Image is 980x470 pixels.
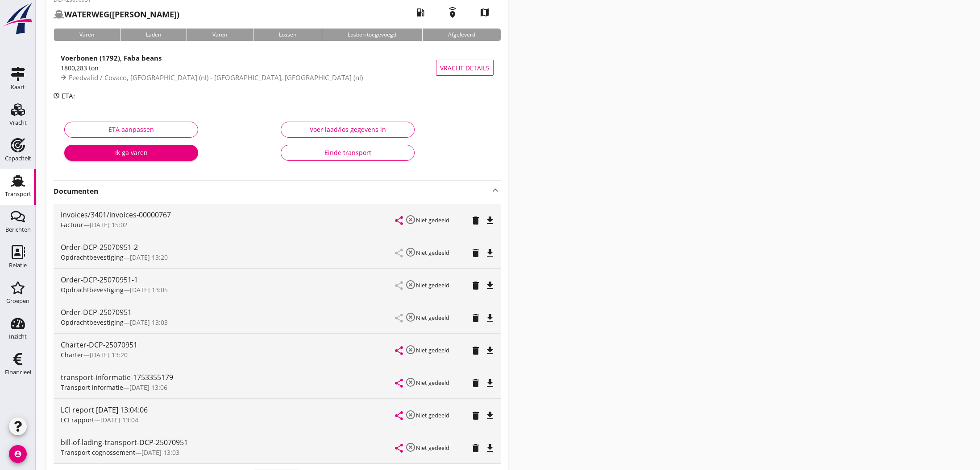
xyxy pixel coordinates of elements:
[9,445,27,463] i: account_circle
[61,351,83,359] span: Charter
[405,312,416,323] i: highlight_off
[61,318,124,327] span: Opdrachtbevestiging
[61,416,94,424] span: LCI rapport
[61,242,395,253] div: Order-DCP-25070951-2
[61,220,395,229] div: —
[485,313,495,323] i: file_download
[281,145,415,161] button: Einde transport
[9,334,27,339] div: Inzicht
[71,148,191,157] div: Ik ga varen
[485,345,495,356] i: file_download
[485,443,495,454] i: file_download
[470,248,481,258] i: delete
[61,448,395,457] div: —
[61,285,395,294] div: —
[253,29,322,41] div: Lossen
[416,314,449,322] small: Niet gedeeld
[416,249,449,257] small: Niet gedeeld
[54,48,501,87] a: Voerbonen (1792), Faba beans1800,283 tonFeedvalid / Covaco, [GEOGRAPHIC_DATA] (nl) - [GEOGRAPHIC_...
[64,122,198,138] button: ETA aanpassen
[405,344,416,355] i: highlight_off
[61,274,395,285] div: Order-DCP-25070951-1
[130,253,168,262] span: [DATE] 13:20
[5,191,31,197] div: Transport
[440,63,490,73] span: Vracht details
[5,155,31,161] div: Capaciteit
[416,346,449,354] small: Niet gedeeld
[61,448,135,457] span: Transport cognossement
[394,345,404,356] i: share
[470,313,481,323] i: delete
[416,216,449,224] small: Niet gedeeld
[485,248,495,258] i: file_download
[436,60,494,76] button: Vracht details
[405,409,416,420] i: highlight_off
[416,379,449,387] small: Niet gedeeld
[64,9,109,20] strong: WATERWEG
[9,262,27,268] div: Relatie
[288,148,407,157] div: Einde transport
[405,442,416,453] i: highlight_off
[422,29,501,41] div: Afgeleverd
[470,443,481,454] i: delete
[129,383,167,392] span: [DATE] 13:06
[61,318,395,327] div: —
[130,318,168,327] span: [DATE] 13:03
[470,378,481,388] i: delete
[470,280,481,291] i: delete
[394,443,404,454] i: share
[405,214,416,225] i: highlight_off
[2,2,34,35] img: logo-small.a267ee39.svg
[61,253,395,262] div: —
[100,416,138,424] span: [DATE] 13:04
[61,63,436,73] div: 1800,283 ton
[61,209,395,220] div: invoices/3401/invoices-00000767
[54,8,179,20] h2: ([PERSON_NAME])
[5,227,31,233] div: Berichten
[470,410,481,421] i: delete
[9,120,27,126] div: Vracht
[485,410,495,421] i: file_download
[61,286,124,294] span: Opdrachtbevestiging
[288,125,407,134] div: Voer laad/los gegevens in
[405,279,416,290] i: highlight_off
[61,350,395,360] div: —
[69,73,363,82] span: Feedvalid / Covaco, [GEOGRAPHIC_DATA] (nl) - [GEOGRAPHIC_DATA], [GEOGRAPHIC_DATA] (nl)
[90,351,128,359] span: [DATE] 13:20
[405,247,416,257] i: highlight_off
[394,410,404,421] i: share
[394,378,404,388] i: share
[64,145,198,161] button: Ik ga varen
[54,29,120,41] div: Varen
[485,280,495,291] i: file_download
[394,215,404,226] i: share
[61,339,395,350] div: Charter-DCP-25070951
[61,221,83,229] span: Factuur
[141,448,179,457] span: [DATE] 13:03
[405,377,416,388] i: highlight_off
[281,122,415,138] button: Voer laad/los gegevens in
[485,215,495,226] i: file_download
[6,298,29,304] div: Groepen
[72,125,191,134] div: ETA aanpassen
[416,281,449,289] small: Niet gedeeld
[416,411,449,419] small: Niet gedeeld
[61,372,395,383] div: transport-informatie-1753355179
[187,29,253,41] div: Varen
[470,345,481,356] i: delete
[61,383,123,392] span: Transport informatie
[54,186,490,196] strong: Documenten
[485,378,495,388] i: file_download
[61,383,395,392] div: —
[61,307,395,318] div: Order-DCP-25070951
[61,405,395,415] div: LCI report [DATE] 13:04:06
[61,253,124,262] span: Opdrachtbevestiging
[416,444,449,452] small: Niet gedeeld
[120,29,187,41] div: Laden
[61,415,395,425] div: —
[11,84,25,90] div: Kaart
[322,29,422,41] div: Losbon toegevoegd
[470,215,481,226] i: delete
[90,221,128,229] span: [DATE] 15:02
[62,91,75,100] span: ETA:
